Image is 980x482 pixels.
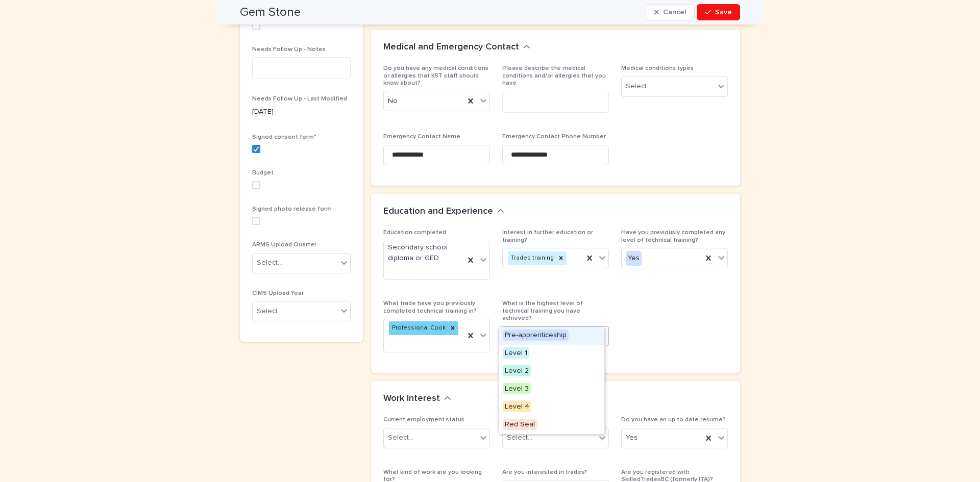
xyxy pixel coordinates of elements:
span: What is the highest level of technical training you have achieved? [502,300,583,321]
span: No [388,96,398,107]
div: Trades training [508,251,555,265]
span: Level 3 [503,383,531,394]
div: Select... [626,81,651,92]
span: Emergency Contact Phone Number [502,134,606,140]
span: Yes [626,433,638,443]
span: Needs Follow Up - Last Modified [252,96,347,102]
div: Select... [507,433,532,443]
span: CIMS Upload Year [252,290,304,296]
span: Signed consent form* [252,134,316,140]
h2: Medical and Emergency Contact [383,42,519,53]
span: Save [715,9,732,16]
span: Pre-apprenticeship [503,329,569,341]
div: Pre-apprenticeship [499,327,604,345]
div: Level 4 [499,398,604,416]
span: Cancel [663,9,686,16]
span: Do you have any medical conditions or allergies that K5T staff should know about? [383,65,488,86]
span: Do you have an up to date resume? [621,417,726,423]
span: Current employment status [383,417,464,423]
button: Education and Experience [383,206,504,217]
p: [DATE] [252,107,351,117]
span: ARMS Upload Quarter [252,242,316,248]
span: Level 4 [503,401,531,412]
h2: Education and Experience [383,206,493,217]
button: Cancel [646,4,695,20]
span: Needs Follow Up - Notes [252,46,326,53]
div: Select... [388,433,413,443]
span: Education completed [383,230,446,236]
button: Medical and Emergency Contact [383,42,530,53]
span: What trade have you previously completed technical training in? [383,300,477,314]
h2: Gem Stone [240,5,301,20]
span: Budget [252,170,274,176]
span: Are you interested in trades? [502,469,587,475]
button: Save [697,4,740,20]
span: Have you previously completed any level of technical training? [621,230,725,243]
div: Yes [626,251,642,266]
span: Level 2 [503,365,531,376]
span: Red Seal [503,419,537,430]
span: Interest in further education or training? [502,230,593,243]
h2: Work Interest [383,393,440,404]
button: Work Interest [383,393,451,404]
div: Level 3 [499,380,604,398]
span: Emergency Contact Name [383,134,460,140]
span: Please describe the medical conditions and/or allergies that you have [502,65,606,86]
span: Signed photo release form [252,206,332,212]
div: Select... [257,306,282,317]
div: Professional Cook [389,321,447,335]
span: Secondary school diploma or GED [388,242,460,264]
span: Medical conditions types [621,65,694,71]
div: Level 2 [499,363,604,380]
div: Select... [257,258,282,268]
div: Red Seal [499,416,604,434]
div: Level 1 [499,345,604,363]
span: Level 1 [503,347,529,359]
